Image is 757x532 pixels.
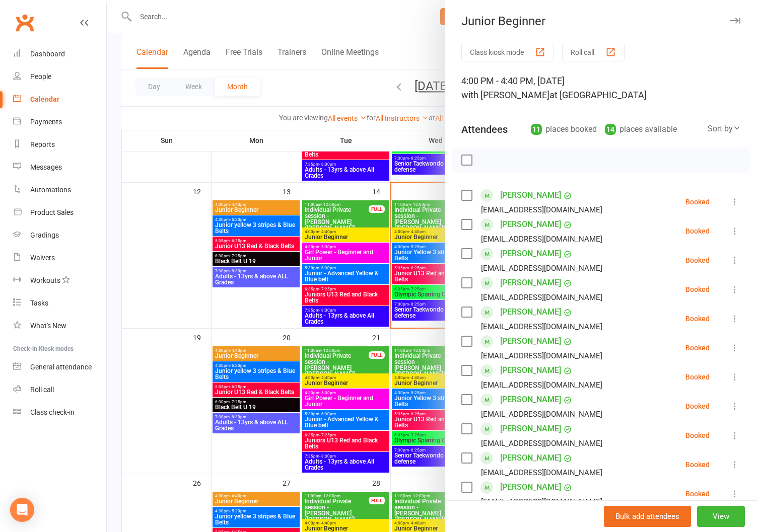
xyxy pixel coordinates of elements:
div: Reports [30,140,55,148]
a: [PERSON_NAME] [500,304,561,320]
div: Booked [685,373,710,381]
a: [PERSON_NAME] [500,362,561,378]
div: Booked [685,198,710,205]
a: Messages [13,156,106,179]
div: Booked [685,344,710,351]
div: Dashboard [30,50,65,58]
div: Booked [685,432,710,439]
div: [EMAIL_ADDRESS][DOMAIN_NAME] [481,378,602,392]
a: Clubworx [12,10,37,35]
span: at [GEOGRAPHIC_DATA] [549,90,647,100]
a: Payments [13,111,106,133]
a: Class kiosk mode [13,401,106,424]
div: [EMAIL_ADDRESS][DOMAIN_NAME] [481,203,602,216]
div: Tasks [30,299,48,307]
a: [PERSON_NAME] [500,392,561,408]
a: [PERSON_NAME] [500,275,561,291]
div: 14 [605,124,616,135]
button: View [697,506,745,527]
a: Waivers [13,247,106,269]
div: [EMAIL_ADDRESS][DOMAIN_NAME] [481,291,602,304]
div: [EMAIL_ADDRESS][DOMAIN_NAME] [481,437,602,450]
a: [PERSON_NAME] [500,246,561,262]
a: [PERSON_NAME] [500,333,561,349]
a: Workouts [13,269,106,292]
div: Automations [30,186,71,194]
div: Junior Beginner [445,14,757,28]
a: Reports [13,133,106,156]
div: [EMAIL_ADDRESS][DOMAIN_NAME] [481,320,602,333]
div: Payments [30,118,62,126]
a: Tasks [13,292,106,315]
a: [PERSON_NAME] [500,450,561,466]
button: Bulk add attendees [604,506,691,527]
span: with [PERSON_NAME] [461,90,549,100]
a: [PERSON_NAME] [500,479,561,495]
div: Calendar [30,95,59,103]
div: places booked [531,122,597,136]
div: Booked [685,257,710,264]
div: [EMAIL_ADDRESS][DOMAIN_NAME] [481,466,602,479]
a: Calendar [13,88,106,111]
a: What's New [13,315,106,337]
a: [PERSON_NAME] [500,216,561,233]
div: Booked [685,461,710,468]
div: Roll call [30,386,54,394]
div: Booked [685,490,710,497]
div: Product Sales [30,208,74,216]
div: Sort by [708,122,741,135]
a: Roll call [13,378,106,401]
button: Class kiosk mode [461,43,554,61]
div: Open Intercom Messenger [10,498,34,522]
div: 4:00 PM - 4:40 PM, [DATE] [461,74,741,102]
a: [PERSON_NAME] [500,187,561,203]
a: [PERSON_NAME] [500,421,561,437]
div: places available [605,122,677,136]
div: People [30,72,51,81]
a: General attendance kiosk mode [13,356,106,378]
button: Roll call [562,43,625,61]
div: [EMAIL_ADDRESS][DOMAIN_NAME] [481,408,602,421]
div: Gradings [30,231,59,239]
div: [EMAIL_ADDRESS][DOMAIN_NAME] [481,495,602,508]
div: Booked [685,315,710,322]
div: Booked [685,286,710,293]
div: Messages [30,163,62,171]
div: 11 [531,124,542,135]
a: Product Sales [13,201,106,224]
div: What's New [30,322,66,330]
div: Attendees [461,122,508,136]
a: People [13,65,106,88]
a: Dashboard [13,43,106,65]
div: Workouts [30,276,60,284]
div: General attendance [30,363,92,371]
div: [EMAIL_ADDRESS][DOMAIN_NAME] [481,233,602,246]
div: Booked [685,403,710,410]
div: Class check-in [30,408,75,416]
div: [EMAIL_ADDRESS][DOMAIN_NAME] [481,262,602,275]
div: [EMAIL_ADDRESS][DOMAIN_NAME] [481,349,602,362]
div: Waivers [30,254,55,262]
a: Automations [13,179,106,201]
a: Gradings [13,224,106,247]
div: Booked [685,227,710,235]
